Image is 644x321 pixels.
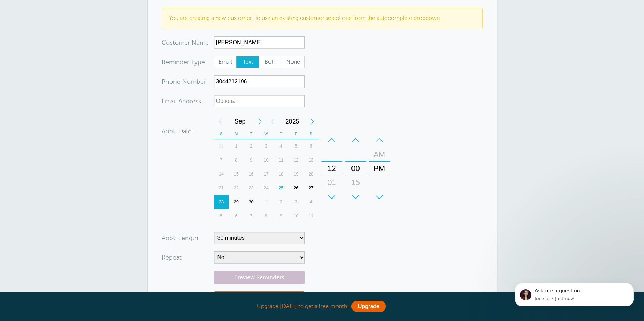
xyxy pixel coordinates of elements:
[229,139,244,153] div: Monday, September 1
[229,153,244,167] div: 8
[274,195,289,209] div: Thursday, October 2
[279,114,306,128] span: 2025
[304,181,319,195] div: 27
[274,139,289,153] div: 4
[214,291,305,315] button: Save
[214,209,229,223] div: 5
[229,209,244,223] div: 6
[214,95,305,107] input: Optional
[162,75,214,88] div: mber
[162,95,214,107] div: ress
[229,167,244,181] div: 15
[229,195,244,209] div: Monday, September 29
[214,209,229,223] div: Sunday, October 5
[244,209,259,223] div: Tuesday, October 7
[259,167,274,181] div: 17
[259,56,282,68] span: Both
[162,235,198,241] label: Appt. Length
[162,79,173,85] span: Pho
[259,209,274,223] div: 8
[304,181,319,195] div: Saturday, September 27
[174,98,190,104] span: il Add
[259,195,274,209] div: Wednesday, October 1
[274,128,289,139] th: T
[347,162,364,176] div: 00
[229,128,244,139] th: M
[229,209,244,223] div: Monday, October 6
[274,167,289,181] div: 18
[274,139,289,153] div: Thursday, September 4
[304,167,319,181] div: 20
[173,79,191,85] span: ne Nu
[274,181,289,195] div: Today, Thursday, September 25
[214,181,229,195] div: Sunday, September 21
[214,139,229,153] div: Sunday, August 31
[259,181,274,195] div: 24
[244,195,259,209] div: Tuesday, September 30
[274,209,289,223] div: 9
[244,139,259,153] div: Tuesday, September 2
[304,139,319,153] div: 6
[236,56,259,68] label: Text
[345,133,366,204] div: Minutes
[244,153,259,167] div: 9
[371,162,388,176] div: PM
[347,176,364,189] div: 15
[259,139,274,153] div: 3
[259,153,274,167] div: Wednesday, September 10
[347,189,364,203] div: 30
[289,139,304,153] div: 5
[169,15,475,22] p: You are creating a new customer. To use an existing customer select one from the autocomplete dro...
[162,254,182,261] label: Repeat
[244,153,259,167] div: Tuesday, September 9
[214,114,227,128] div: Previous Month
[289,195,304,209] div: 3
[162,98,174,104] span: Ema
[274,167,289,181] div: Thursday, September 18
[214,56,237,68] span: Email
[304,128,319,139] th: S
[227,114,254,128] span: September
[229,195,244,209] div: 29
[259,128,274,139] th: W
[306,114,319,128] div: Next Year
[237,56,259,68] span: Text
[259,139,274,153] div: Wednesday, September 3
[304,195,319,209] div: 4
[289,209,304,223] div: Friday, October 10
[304,153,319,167] div: Saturday, September 13
[214,153,229,167] div: 7
[244,181,259,195] div: 23
[289,167,304,181] div: Friday, September 19
[229,167,244,181] div: Monday, September 15
[289,181,304,195] div: 26
[282,56,305,68] label: None
[244,167,259,181] div: Tuesday, September 16
[504,277,644,311] iframe: Intercom notifications message
[162,36,214,49] div: ame
[289,128,304,139] th: F
[259,56,282,68] label: Both
[289,167,304,181] div: 19
[304,209,319,223] div: 11
[324,189,340,203] div: 02
[244,167,259,181] div: 16
[244,195,259,209] div: 30
[229,181,244,195] div: 22
[244,128,259,139] th: T
[259,153,274,167] div: 10
[259,181,274,195] div: Wednesday, September 24
[274,195,289,209] div: 2
[229,181,244,195] div: Monday, September 22
[274,153,289,167] div: 11
[162,59,205,65] label: Reminder Type
[304,167,319,181] div: Saturday, September 20
[214,167,229,181] div: Sunday, September 14
[289,153,304,167] div: 12
[289,139,304,153] div: Friday, September 5
[321,133,342,204] div: Hours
